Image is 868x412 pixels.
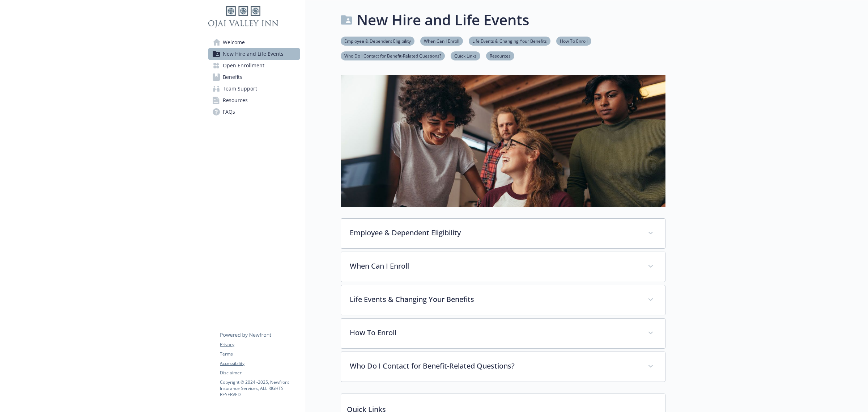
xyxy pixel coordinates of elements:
a: FAQs [208,106,300,118]
span: Welcome [223,37,245,48]
p: Life Events & Changing Your Benefits [350,294,639,305]
a: Employee & Dependent Eligibility [341,37,414,44]
img: new hire page banner [341,75,665,207]
a: Terms [220,351,299,357]
div: Employee & Dependent Eligibility [341,219,665,248]
span: Resources [223,94,248,106]
a: How To Enroll [556,37,591,44]
h1: New Hire and Life Events [357,9,529,31]
span: New Hire and Life Events [223,48,284,60]
p: How To Enroll [350,327,639,338]
a: Life Events & Changing Your Benefits [469,37,550,44]
div: How To Enroll [341,319,665,348]
a: Benefits [208,71,300,83]
a: Resources [208,94,300,106]
span: FAQs [223,106,235,118]
a: Disclaimer [220,370,299,376]
p: Employee & Dependent Eligibility [350,227,639,238]
p: Copyright © 2024 - 2025 , Newfront Insurance Services, ALL RIGHTS RESERVED [220,379,299,398]
a: Welcome [208,37,300,48]
a: New Hire and Life Events [208,48,300,60]
a: Open Enrollment [208,60,300,71]
div: Who Do I Contact for Benefit-Related Questions? [341,352,665,382]
a: Quick Links [451,52,480,59]
a: Resources [486,52,514,59]
a: Accessibility [220,360,299,367]
a: When Can I Enroll [420,37,463,44]
a: Team Support [208,83,300,94]
span: Benefits [223,71,242,83]
div: Life Events & Changing Your Benefits [341,285,665,315]
p: When Can I Enroll [350,261,639,272]
a: Who Do I Contact for Benefit-Related Questions? [341,52,445,59]
span: Open Enrollment [223,60,264,71]
a: Privacy [220,341,299,348]
p: Who Do I Contact for Benefit-Related Questions? [350,361,639,371]
div: When Can I Enroll [341,252,665,282]
span: Team Support [223,83,257,94]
